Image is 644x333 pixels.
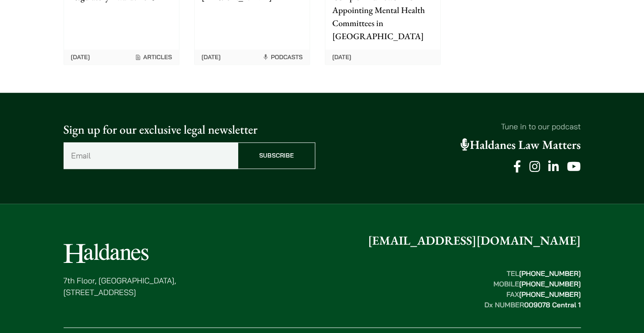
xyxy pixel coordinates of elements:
a: [EMAIL_ADDRESS][DOMAIN_NAME] [368,233,581,249]
strong: TEL MOBILE FAX Dx NUMBER [484,269,580,309]
p: Sign up for our exclusive legal newsletter [64,121,315,139]
span: Podcasts [262,53,303,61]
time: [DATE] [71,53,90,61]
a: Haldanes Law Matters [461,137,581,153]
mark: [PHONE_NUMBER] [519,269,581,278]
mark: 009078 Central 1 [524,300,580,309]
mark: [PHONE_NUMBER] [519,290,581,299]
time: [DATE] [202,53,221,61]
p: Tune in to our podcast [329,121,581,132]
input: Email [64,142,238,169]
img: Logo of Haldanes [64,243,148,263]
input: Subscribe [238,142,315,169]
p: 7th Floor, [GEOGRAPHIC_DATA], [STREET_ADDRESS] [64,275,176,298]
span: Articles [135,53,172,61]
mark: [PHONE_NUMBER] [519,279,581,288]
time: [DATE] [332,53,351,61]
